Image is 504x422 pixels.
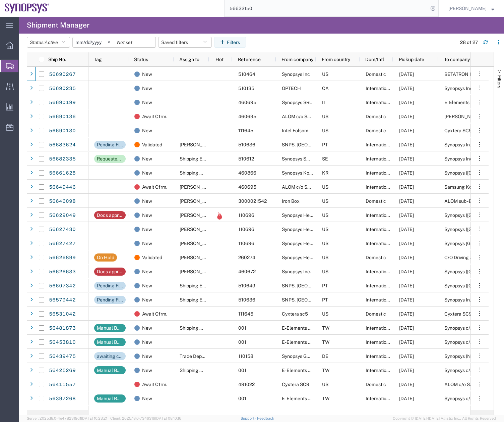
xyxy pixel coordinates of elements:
[282,325,350,331] span: E-Elements Technology Co., Ltd
[238,368,246,373] span: 001
[238,57,261,62] span: Reference
[180,354,219,359] span: Trade Department
[48,57,66,62] span: Ship No.
[282,198,300,204] span: Iron Box
[322,354,328,359] span: DE
[238,241,254,246] span: 110696
[282,86,301,91] span: OPTECH
[238,311,253,317] span: 111645
[49,69,76,80] a: 56690267
[366,297,393,302] span: International
[49,393,76,404] a: 56397268
[49,281,76,291] a: 56607342
[142,180,167,194] span: Await Cfrm.
[180,325,212,331] span: Shipping APAC
[282,368,350,373] span: E-Elements Technology Co., Ltd
[142,67,152,81] span: New
[399,184,414,190] span: 09/02/2025
[238,114,256,119] span: 460695
[49,168,76,179] a: 56661628
[282,339,350,345] span: E-Elements Technology Co., Ltd
[366,354,393,359] span: International
[366,382,386,387] span: Domestic
[366,339,393,345] span: International
[97,211,123,219] div: Docs approval needed
[180,269,218,274] span: Zach Anderson
[322,86,329,91] span: CA
[238,283,255,288] span: 510649
[444,382,492,387] span: ALOM c/o SYNOPSYS
[49,323,76,334] a: 56481873
[322,100,326,105] span: IT
[180,156,213,161] span: Shipping EMEA
[238,339,246,345] span: 001
[142,335,152,349] span: New
[241,416,257,420] a: Support
[282,241,346,246] span: Synopsys Headquarters USSV
[142,222,152,236] span: New
[399,396,414,401] span: 08/05/2025
[366,368,393,373] span: International
[282,382,309,387] span: Cyxtera SC9
[366,184,393,190] span: International
[399,57,424,62] span: Pickup date
[238,86,254,91] span: 510135
[366,269,393,274] span: International
[322,128,328,133] span: US
[366,213,393,218] span: International
[94,57,102,62] span: Tag
[142,279,152,293] span: New
[49,224,76,235] a: 56627430
[399,198,414,204] span: 08/29/2025
[460,39,478,46] div: 28 of 27
[49,295,76,306] a: 56579442
[238,128,253,133] span: 111645
[399,86,414,91] span: 09/03/2025
[81,416,107,420] span: [DATE] 10:23:21
[238,227,254,232] span: 110696
[399,325,414,331] span: 08/14/2025
[180,283,213,288] span: Shipping EMEA
[444,128,472,133] span: Cyxtera SC9
[444,184,479,190] span: Samsung Korea
[322,170,328,176] span: KR
[238,213,254,218] span: 110696
[399,227,414,232] span: 08/29/2025
[49,83,76,94] a: 56690235
[282,213,346,218] span: Synopsys Headquarters USSV
[366,86,393,91] span: International
[366,255,386,260] span: Domestic
[238,156,254,161] span: 510612
[180,198,218,204] span: Rafael Chacon
[49,140,76,150] a: 56683624
[142,406,167,420] span: Await Cfrm.
[322,269,328,274] span: US
[225,0,428,16] input: Search for shipment number, reference number
[238,297,255,302] span: 510636
[238,198,267,204] span: 3000021542
[142,265,152,279] span: New
[399,382,414,387] span: 08/07/2025
[399,354,414,359] span: 08/22/2025
[366,227,393,232] span: International
[142,152,152,166] span: New
[97,141,123,149] div: Pending Finance Approval
[399,368,414,373] span: 08/11/2025
[448,4,495,12] button: [PERSON_NAME]
[142,95,152,109] span: New
[142,307,167,321] span: Await Cfrm.
[444,114,494,119] span: Javad EMS
[142,391,152,406] span: New
[49,238,76,249] a: 56627427
[444,396,487,401] span: Synopsys c/o ALOM
[180,142,218,147] span: Rachelle Varela
[49,210,76,221] a: 56629049
[322,311,328,317] span: US
[282,100,312,105] span: Synopsys SRL
[180,227,218,232] span: Kaelen O'Connor
[365,57,384,62] span: Dom/Intl
[97,324,123,332] div: Manual Booking
[97,394,123,403] div: Manual Booking
[497,75,502,88] span: Filters
[444,57,470,62] span: To company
